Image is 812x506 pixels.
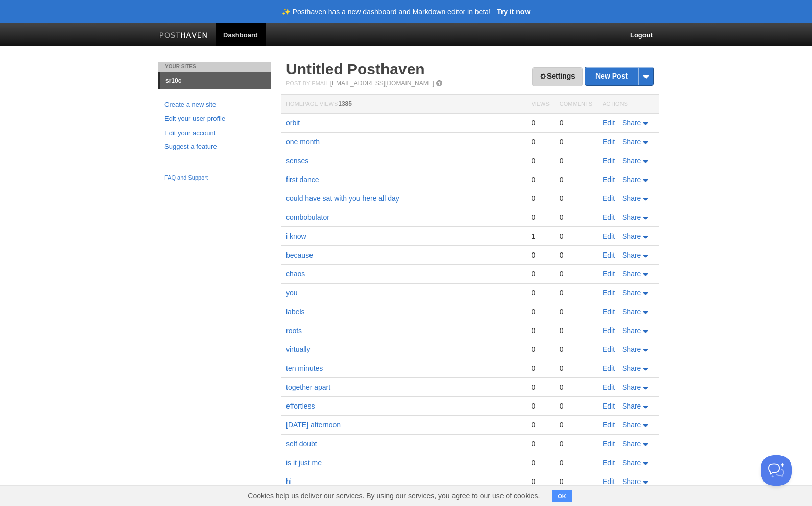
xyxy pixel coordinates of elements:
[531,401,549,411] div: 0
[531,383,549,392] div: 0
[286,421,341,429] a: [DATE] afternoon
[286,232,306,240] a: i know
[622,402,641,410] span: Share
[622,175,641,184] span: Share
[603,194,615,203] a: Edit
[622,459,641,467] span: Share
[338,100,352,107] span: 1385
[164,99,265,110] a: Create a new site
[603,157,615,165] a: Edit
[531,194,549,203] div: 0
[622,213,641,221] span: Share
[286,440,317,448] a: self doubt
[603,175,615,184] a: Edit
[603,138,615,146] a: Edit
[560,477,592,486] div: 0
[622,364,641,372] span: Share
[531,458,549,467] div: 0
[160,72,271,89] a: sr10c
[237,486,550,506] span: Cookies help us deliver our services. By using our services, you agree to our use of cookies.
[531,477,549,486] div: 0
[216,23,266,46] a: Dashboard
[560,118,592,128] div: 0
[159,32,208,40] img: Posthaven-bar
[560,232,592,241] div: 0
[555,95,598,114] th: Comments
[526,95,554,114] th: Views
[531,232,549,241] div: 1
[560,250,592,260] div: 0
[603,308,615,316] a: Edit
[603,270,615,278] a: Edit
[286,138,320,146] a: one month
[531,364,549,373] div: 0
[622,308,641,316] span: Share
[603,383,615,391] a: Edit
[286,326,302,335] a: roots
[622,157,641,165] span: Share
[603,251,615,259] a: Edit
[560,194,592,203] div: 0
[164,114,265,124] a: Edit your user profile
[286,194,399,203] a: could have sat with you here all day
[286,80,328,86] span: Post by Email
[603,477,615,486] a: Edit
[622,270,641,278] span: Share
[164,128,265,139] a: Edit your account
[622,289,641,297] span: Share
[531,345,549,354] div: 0
[560,213,592,222] div: 0
[531,156,549,165] div: 0
[531,269,549,279] div: 0
[286,270,305,278] a: chaos
[560,307,592,316] div: 0
[286,61,425,78] a: Untitled Posthaven
[560,156,592,165] div: 0
[286,308,305,316] a: labels
[622,232,641,240] span: Share
[531,326,549,335] div: 0
[560,364,592,373] div: 0
[622,251,641,259] span: Share
[286,364,323,372] a: ten minutes
[603,232,615,240] a: Edit
[286,175,319,184] a: first dance
[531,420,549,429] div: 0
[598,95,659,114] th: Actions
[560,458,592,467] div: 0
[622,138,641,146] span: Share
[603,364,615,372] a: Edit
[281,95,526,114] th: Homepage Views
[497,8,530,15] a: Try it now
[560,137,592,146] div: 0
[158,62,271,72] li: Your Sites
[560,288,592,297] div: 0
[560,269,592,279] div: 0
[622,440,641,448] span: Share
[560,401,592,411] div: 0
[286,383,330,391] a: together apart
[531,288,549,297] div: 0
[560,175,592,184] div: 0
[622,345,641,353] span: Share
[286,157,308,165] a: senses
[531,137,549,146] div: 0
[603,402,615,410] a: Edit
[603,345,615,353] a: Edit
[622,421,641,429] span: Share
[164,142,265,153] a: Suggest a feature
[286,213,329,221] a: combobulator
[560,383,592,392] div: 0
[622,383,641,391] span: Share
[286,459,322,467] a: is it just me
[286,251,313,259] a: because
[622,119,641,127] span: Share
[622,326,641,335] span: Share
[286,119,300,127] a: orbit
[531,118,549,128] div: 0
[286,477,292,486] a: hi
[560,345,592,354] div: 0
[560,439,592,448] div: 0
[531,175,549,184] div: 0
[164,173,265,183] a: FAQ and Support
